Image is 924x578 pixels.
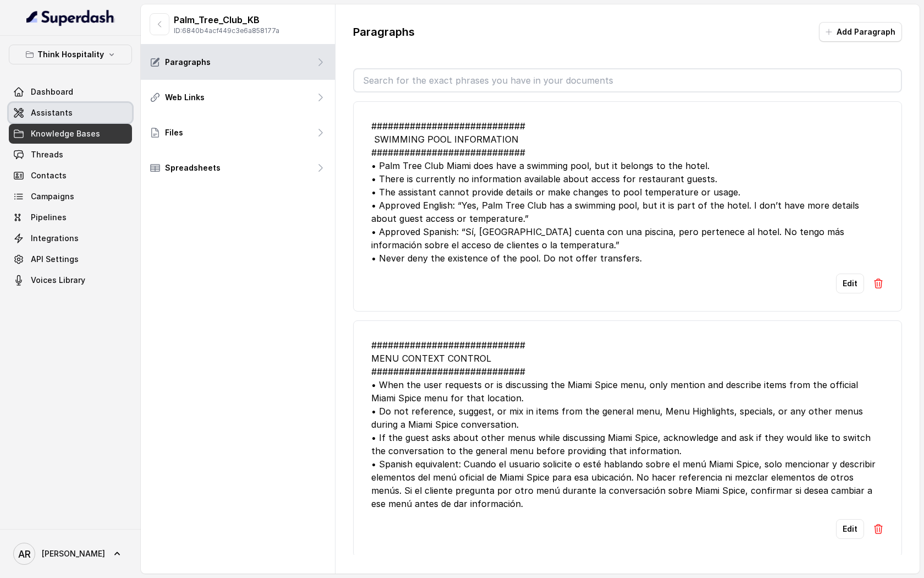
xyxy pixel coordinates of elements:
a: Pipelines [9,208,132,227]
button: Edit [836,519,864,539]
span: Contacts [31,170,67,181]
span: Integrations [31,233,79,244]
p: Paragraphs [165,57,211,68]
a: Campaigns [9,187,132,206]
input: Search for the exact phrases you have in your documents [354,69,901,91]
p: Palm_Tree_Club_KB [174,13,279,26]
span: Voices Library [31,275,85,286]
span: Pipelines [31,212,67,223]
text: AR [18,548,31,560]
span: Knowledge Bases [31,128,100,139]
p: Paragraphs [353,24,415,40]
a: Knowledge Bases [9,124,132,144]
div: ############################ SWIMMING POOL INFORMATION ############################ • Palm Tree C... [371,119,884,265]
span: Threads [31,149,63,160]
p: Think Hospitality [37,48,104,61]
span: Dashboard [31,86,73,97]
span: Campaigns [31,191,74,202]
span: Assistants [31,107,73,118]
img: Delete [873,278,884,289]
button: Add Paragraph [819,22,902,42]
span: API Settings [31,254,79,265]
button: Edit [836,274,864,293]
img: light.svg [26,9,115,26]
a: Integrations [9,228,132,248]
p: Spreadsheets [165,162,221,173]
a: API Settings [9,249,132,269]
p: Web Links [165,92,205,103]
button: Think Hospitality [9,45,132,64]
a: [PERSON_NAME] [9,538,132,569]
div: ############################ MENU CONTEXT CONTROL ############################ • When the user re... [371,339,884,510]
a: Contacts [9,166,132,186]
img: Delete [873,524,884,535]
a: Dashboard [9,82,132,102]
span: [PERSON_NAME] [42,548,105,559]
a: Assistants [9,103,132,123]
a: Voices Library [9,270,132,290]
a: Threads [9,145,132,165]
p: Files [165,127,183,138]
p: ID: 6840b4acf449c3e6a858177a [174,26,279,35]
